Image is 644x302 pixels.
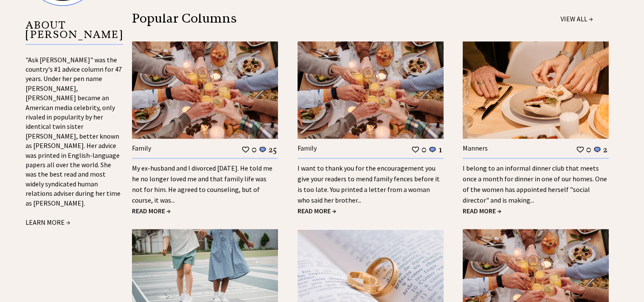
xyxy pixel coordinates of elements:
[463,164,607,204] a: I belong to an informal dinner club that meets once a month for dinner in one of our homes. One o...
[251,144,257,155] td: 0
[26,20,123,45] p: ABOUT [PERSON_NAME]
[298,41,444,139] img: family.jpg
[586,144,592,155] td: 0
[132,14,424,23] div: Popular Columns
[576,145,584,154] img: heart_outline%201.png
[241,145,250,154] img: heart_outline%201.png
[438,144,443,155] td: 1
[603,144,608,155] td: 2
[463,41,609,139] img: manners.jpg
[428,146,437,154] img: message_round%201.png
[268,144,277,155] td: 25
[132,164,272,204] a: My ex-husband and I divorced [DATE]. He told me he no longer loved me and that family life was no...
[463,206,501,215] a: READ MORE →
[561,15,593,23] a: VIEW ALL →
[258,146,267,154] img: message_round%201.png
[26,55,123,228] div: "Ask [PERSON_NAME]" was the country's #1 advice column for 47 years. Under her pen name [PERSON_N...
[298,144,317,152] a: Family
[132,206,171,215] a: READ MORE →
[421,144,427,155] td: 0
[298,164,440,204] a: I want to thank you for the encouragement you give your readers to mend family fences before it i...
[26,218,70,226] a: LEARN MORE →
[132,144,151,152] a: Family
[132,41,278,139] img: family.jpg
[463,144,488,152] a: Manners
[593,146,601,154] img: message_round%201.png
[298,206,336,215] a: READ MORE →
[411,145,420,154] img: heart_outline%201.png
